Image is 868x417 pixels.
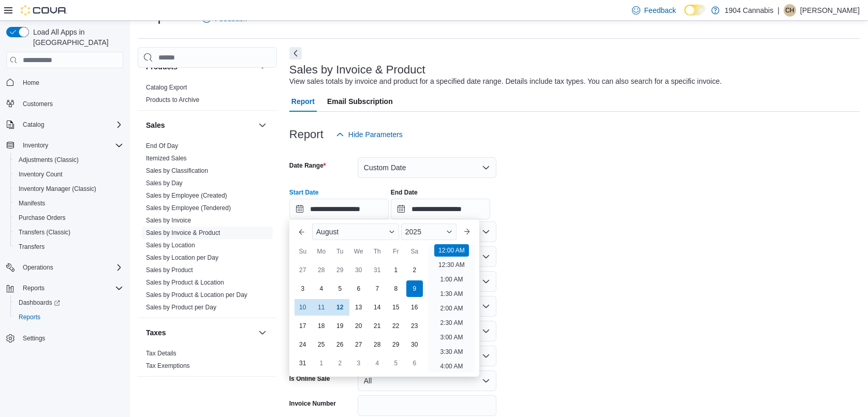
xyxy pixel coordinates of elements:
div: day-2 [406,262,423,278]
a: Transfers (Classic) [14,226,75,239]
input: Dark Mode [684,5,706,16]
span: Inventory Manager (Classic) [14,183,123,195]
button: Settings [2,331,127,346]
div: day-17 [295,318,311,334]
button: Sales [256,119,269,131]
a: Home [19,77,43,89]
button: Inventory Count [10,167,127,182]
div: Taxes [138,347,277,376]
li: 1:00 AM [436,273,467,286]
ul: Time [428,244,475,373]
a: Customers [19,98,57,110]
a: Catalog Export [146,84,187,91]
div: Fr [388,243,404,260]
div: day-26 [332,336,348,353]
a: Sales by Product [146,266,193,274]
li: 2:30 AM [436,317,467,329]
a: Manifests [14,197,49,210]
li: 3:00 AM [436,331,467,344]
button: Reports [10,310,127,324]
nav: Complex example [6,70,123,373]
input: Press the down key to enter a popover containing a calendar. Press the escape key to close the po... [289,199,389,219]
li: 12:30 AM [434,259,469,271]
span: Purchase Orders [14,212,123,224]
div: day-30 [350,262,367,278]
button: Catalog [2,117,127,132]
div: day-2 [332,355,348,371]
span: Inventory [19,139,123,152]
span: Catalog [23,121,44,129]
button: Sales [146,120,254,130]
div: Products [138,81,277,110]
span: Transfers (Classic) [19,228,70,236]
span: Manifests [19,199,45,207]
button: Next month [459,224,475,240]
a: Sales by Classification [146,167,208,174]
div: day-13 [350,299,367,316]
div: day-29 [388,336,404,353]
span: Sales by Invoice [146,216,191,225]
span: August [316,228,339,236]
span: Catalog Export [146,83,187,92]
button: Open list of options [482,252,490,261]
span: Transfers [14,241,123,253]
div: Tu [332,243,348,260]
div: day-6 [406,355,423,371]
span: Operations [19,261,123,274]
span: Feedback [644,5,676,16]
span: CH [785,4,794,17]
button: Custom Date [358,157,496,178]
button: Next [289,47,302,59]
button: Taxes [146,327,254,338]
div: Su [295,243,311,260]
span: Tax Exemptions [146,362,190,370]
a: Sales by Employee (Created) [146,192,227,199]
a: Sales by Product & Location per Day [146,291,247,299]
a: Purchase Orders [14,212,70,224]
button: Reports [19,282,49,294]
label: Date Range [289,161,326,170]
span: Inventory [23,141,48,150]
span: Catalog [19,118,123,131]
div: day-29 [332,262,348,278]
button: Adjustments (Classic) [10,153,127,167]
div: day-15 [388,299,404,316]
div: day-3 [295,280,311,297]
button: Reports [2,281,127,295]
label: Start Date [289,188,319,197]
h3: Sales [146,120,165,130]
div: day-28 [369,336,386,353]
label: Invoice Number [289,399,336,408]
img: Cova [21,5,67,16]
span: Reports [19,313,40,321]
span: 2025 [405,228,421,236]
a: Reports [14,311,45,323]
a: Sales by Day [146,180,183,187]
li: 1:30 AM [436,288,467,300]
span: Sales by Product & Location per Day [146,291,247,299]
div: day-31 [295,355,311,371]
a: Inventory Manager (Classic) [14,183,100,195]
h3: Report [289,128,323,141]
button: Operations [19,261,57,274]
span: Customers [23,100,53,108]
button: Inventory [19,139,52,152]
button: Transfers [10,240,127,254]
div: day-5 [332,280,348,297]
button: Home [2,75,127,90]
div: day-8 [388,280,404,297]
button: Hide Parameters [332,124,407,145]
div: day-3 [350,355,367,371]
div: day-25 [313,336,330,353]
span: Home [23,79,39,87]
button: Open list of options [482,228,490,236]
div: day-5 [388,355,404,371]
div: day-14 [369,299,386,316]
div: day-20 [350,318,367,334]
span: Dashboards [19,299,60,307]
span: Settings [23,334,45,342]
span: Tax Details [146,349,176,358]
p: | [777,4,779,17]
a: Adjustments (Classic) [14,154,83,166]
p: [PERSON_NAME] [800,4,860,17]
